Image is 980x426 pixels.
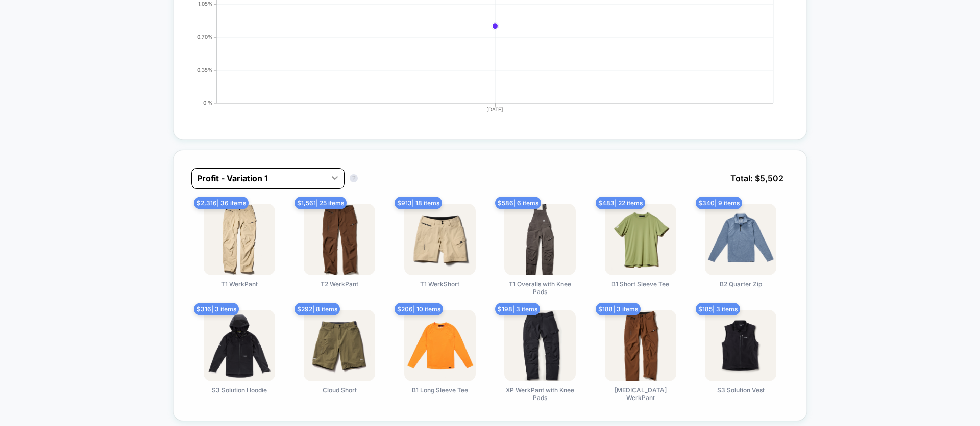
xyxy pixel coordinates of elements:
[502,386,578,403] span: XP WerkPant with Knee Pads
[504,310,576,381] img: XP WerkPant with Knee Pads
[221,280,258,297] span: T1 WerkPant
[720,280,762,297] span: B2 Quarter Zip
[504,204,576,275] img: T1 Overalls with Knee Pads
[596,303,641,315] span: $ 188 | 3 items
[705,204,776,275] img: B2 Quarter Zip
[495,303,540,315] span: $ 198 | 3 items
[420,280,459,297] span: T1 WerkShort
[495,197,541,209] span: $ 586 | 6 items
[295,303,340,315] span: $ 292 | 8 items
[412,386,468,403] span: B1 Long Sleeve Tee
[605,204,676,275] img: B1 Short Sleeve Tee
[605,310,676,381] img: T3 WerkPant
[611,280,669,297] span: B1 Short Sleeve Tee
[705,310,776,381] img: S3 Solution Vest
[486,106,503,112] tspan: [DATE]
[194,303,239,315] span: $ 316 | 3 items
[395,303,443,315] span: $ 206 | 10 items
[717,386,765,403] span: S3 Solution Vest
[204,310,275,381] img: S3 Solution Hoodie
[404,204,476,275] img: T1 WerkShort
[197,67,213,73] tspan: 0.35%
[602,386,679,403] span: [MEDICAL_DATA] WerkPant
[194,197,249,209] span: $ 2,316 | 36 items
[321,280,358,297] span: T2 WerkPant
[204,204,275,275] img: T1 WerkPant
[404,310,476,381] img: B1 Long Sleeve Tee
[395,197,442,209] span: $ 913 | 18 items
[304,310,375,381] img: Cloud Short
[304,204,375,275] img: T2 WerkPant
[596,197,645,209] span: $ 483 | 22 items
[696,303,740,315] span: $ 185 | 3 items
[696,197,742,209] span: $ 340 | 9 items
[197,34,213,40] tspan: 0.70%
[323,386,357,403] span: Cloud Short
[350,174,358,182] button: ?
[212,386,267,403] span: S3 Solution Hoodie
[502,280,578,297] span: T1 Overalls with Knee Pads
[725,168,789,189] span: Total: $ 5,502
[295,197,347,209] span: $ 1,561 | 25 items
[198,1,213,7] tspan: 1.05%
[203,100,213,106] tspan: 0 %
